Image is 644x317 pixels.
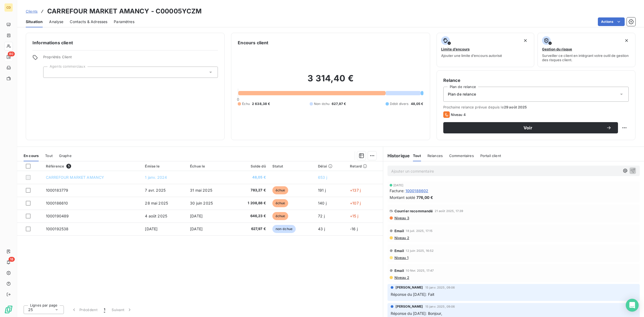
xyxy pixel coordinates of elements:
h2: 3 314,40 € [238,73,423,89]
span: 1 janv. 2024 [145,175,167,180]
span: Contacts & Adresses [70,19,107,24]
span: Email [394,268,404,273]
span: échue [272,212,288,220]
h6: Historique [383,152,410,159]
span: 627,97 € [235,226,266,232]
span: 43 j [318,227,325,231]
span: Échu [242,101,250,106]
a: Clients [26,9,38,14]
span: En cours [24,154,39,158]
span: 0 [237,97,239,101]
span: 1 208,88 € [235,201,266,206]
span: 1 [104,307,105,312]
span: 627,97 € [332,101,346,106]
span: Clients [26,9,38,13]
div: Solde dû [235,164,266,168]
span: Paramètres [114,19,134,24]
span: Ajouter une limite d’encours autorisé [441,53,502,58]
div: Open Intercom Messenger [626,299,639,312]
span: 10 févr. 2025, 17:47 [406,269,434,272]
span: Courrier recommandé [394,209,433,213]
span: CARREFOUR MARKET AMANCY [46,175,104,180]
span: Débit divers [390,101,409,106]
button: Limite d’encoursAjouter une limite d’encours autorisé [437,33,535,67]
span: Voir [450,126,606,130]
span: échue [272,199,288,207]
span: Email [394,229,404,233]
span: 28 mai 2025 [145,201,168,205]
span: Graphe [59,154,72,158]
span: Niveau 4 [451,112,466,117]
div: Statut [272,164,312,168]
span: 72 j [318,214,325,218]
span: 4 août 2025 [145,214,167,218]
span: Tout [413,154,421,158]
span: Plan de relance [448,92,476,97]
span: Réponse du [DATE]: Bonjour, [391,311,442,316]
span: 2 638,38 € [252,101,270,106]
img: Logo LeanPay [4,305,13,314]
span: 776,00 € [416,195,433,200]
span: +15 j [350,214,358,218]
div: Échue le [190,164,228,168]
span: Propriétés Client [43,55,218,62]
span: 1000186610 [46,201,68,205]
span: Facture : [390,188,404,194]
h3: CARREFOUR MARKET AMANCY - C00005YCZM [47,6,202,16]
span: Niveau 2 [394,236,409,240]
span: 48,05 € [235,175,266,180]
span: 12 juin 2025, 16:52 [406,249,434,252]
span: 1000190489 [46,214,69,218]
button: Voir [443,122,618,133]
span: [DATE] [145,227,158,231]
span: Niveau 1 [394,256,408,260]
h6: Informations client [32,39,218,46]
span: [DATE] [190,214,203,218]
span: 7 avr. 2025 [145,188,166,192]
span: Prochaine relance prévue depuis le [443,105,629,109]
button: Précédent [68,304,101,315]
span: Email [394,249,404,253]
span: +137 j [350,188,361,192]
input: Ajouter une valeur [48,70,52,75]
span: [PERSON_NAME] [396,285,423,290]
span: Niveau 2 [394,275,409,280]
span: 653 j [318,175,327,180]
div: Délai [318,164,343,168]
span: Relances [427,154,443,158]
span: Non-échu [314,101,330,106]
span: non-échue [272,225,296,233]
span: Montant soldé [390,195,415,200]
span: +107 j [350,201,361,205]
span: [DATE] [190,227,203,231]
button: Actions [598,17,625,26]
span: -16 j [350,227,358,231]
span: Réponse du [DATE]: Fait [391,292,434,297]
span: 30 juin 2025 [190,201,213,205]
h6: Relance [443,77,629,83]
span: 21 août 2025, 17:39 [435,209,463,213]
div: Émise le [145,164,184,168]
span: Niveau 3 [394,216,409,220]
span: 1000183779 [46,188,68,192]
span: 15 janv. 2025, 09:06 [425,305,455,308]
span: 1000192538 [46,227,69,231]
span: 1000188602 [405,188,429,194]
span: Commentaires [449,154,474,158]
span: Tout [45,154,53,158]
span: 18 [9,257,15,262]
span: 29 août 2025 [504,105,527,109]
span: 783,27 € [235,188,266,193]
span: 5 [66,164,71,169]
button: 1 [101,304,108,315]
span: Situation [26,19,43,24]
div: Référence [46,164,139,169]
span: 48,05 € [411,101,423,106]
span: [PERSON_NAME] [396,304,423,309]
button: Gestion du risqueSurveiller ce client en intégrant votre outil de gestion des risques client. [537,33,635,67]
span: 80 [8,52,15,56]
div: Retard [350,164,380,168]
div: CD [4,3,13,12]
span: 31 mai 2025 [190,188,212,192]
span: 18 juil. 2025, 17:15 [406,229,433,232]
